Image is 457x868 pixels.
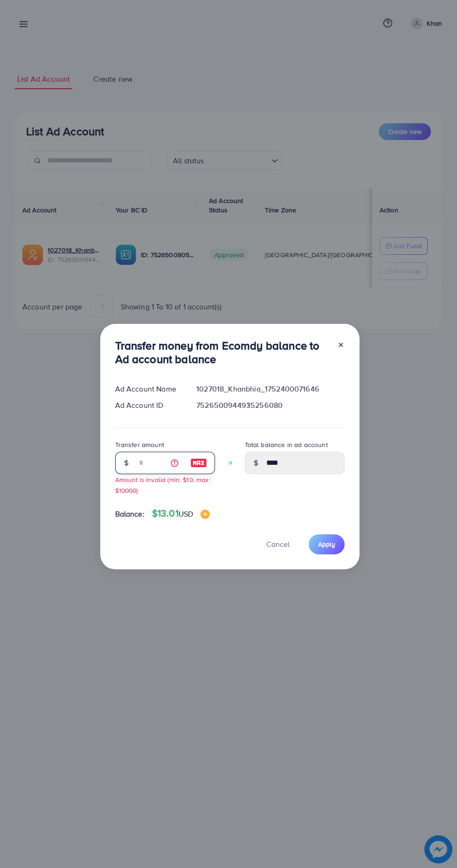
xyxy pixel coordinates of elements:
[309,534,345,554] button: Apply
[115,509,145,519] span: Balance:
[108,384,189,394] div: Ad Account Name
[115,440,164,449] label: Transfer amount
[318,539,335,549] span: Apply
[189,384,352,394] div: 1027018_Khanbhia_1752400071646
[201,510,210,519] img: image
[115,475,210,495] small: Amount is invalid (min: $10, max: $10000)
[190,457,207,469] img: image
[108,400,189,411] div: Ad Account ID
[152,508,210,519] h4: $13.01
[179,509,193,519] span: USD
[189,400,352,411] div: 7526500944935256080
[245,440,328,449] label: Total balance in ad account
[115,339,330,366] h3: Transfer money from Ecomdy balance to Ad account balance
[255,534,301,554] button: Cancel
[266,539,290,549] span: Cancel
